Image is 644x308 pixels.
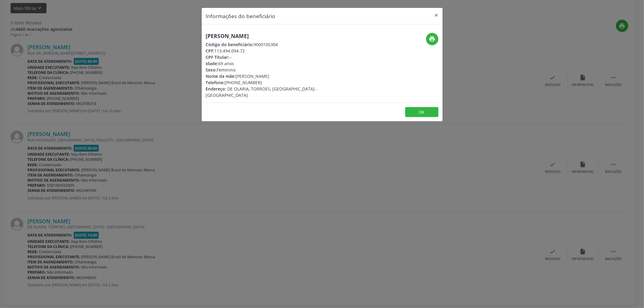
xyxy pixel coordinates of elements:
span: Código do beneficiário: [206,42,254,47]
div: [PERSON_NAME] [206,73,358,79]
span: Idade: [206,61,219,66]
h5: [PERSON_NAME] [206,33,358,39]
span: CPF: [206,48,215,54]
span: Sexo: [206,67,217,73]
div: 69 anos [206,60,358,67]
div: 9000105304 [206,41,358,48]
div: 113.494.094-72 [206,48,358,54]
button: print [426,33,438,45]
span: Endereço: [206,86,226,92]
button: Close [431,8,443,23]
span: Nome da mãe: [206,73,236,79]
span: DE OLARIA, TORROES, [GEOGRAPHIC_DATA] - [GEOGRAPHIC_DATA] [206,86,318,98]
div: -- [206,54,358,60]
span: CPF Titular: [206,54,229,60]
button: OK [405,107,438,117]
i: print [429,36,435,42]
h5: Informações do beneficiário [206,12,276,20]
div: Feminino [206,67,358,73]
div: [PHONE_NUMBER] [206,79,358,86]
span: Telefone: [206,80,225,85]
